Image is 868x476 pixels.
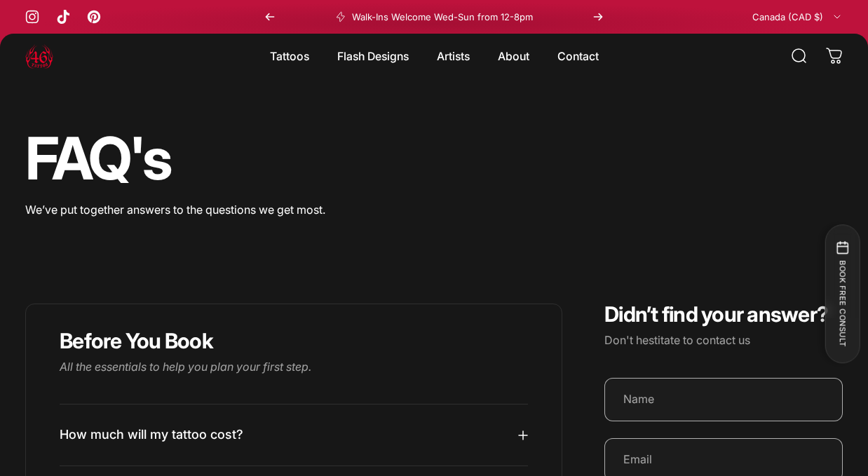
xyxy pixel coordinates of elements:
[60,360,311,374] em: All the essentials to help you plan your first step.
[484,41,543,71] summary: About
[60,427,243,443] span: How much will my tattoo cost?
[60,404,528,465] summary: How much will my tattoo cost?
[352,11,533,22] p: Walk-Ins Welcome Wed-Sun from 12-8pm
[256,41,613,71] nav: Primary
[604,332,828,350] p: Don't hestitate to contact us
[25,201,843,219] p: We’ve put together answers to the questions we get most.
[25,129,170,187] animate-element: FAQ's
[825,224,860,363] button: BOOK FREE CONSULT
[323,41,423,71] summary: Flash Designs
[543,41,613,71] a: Contact
[423,41,484,71] summary: Artists
[256,41,323,71] summary: Tattoos
[819,41,850,72] a: 0 items
[752,11,823,22] span: Canada (CAD $)
[604,304,828,325] p: Didn’t find your answer?
[60,330,528,351] p: Before You Book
